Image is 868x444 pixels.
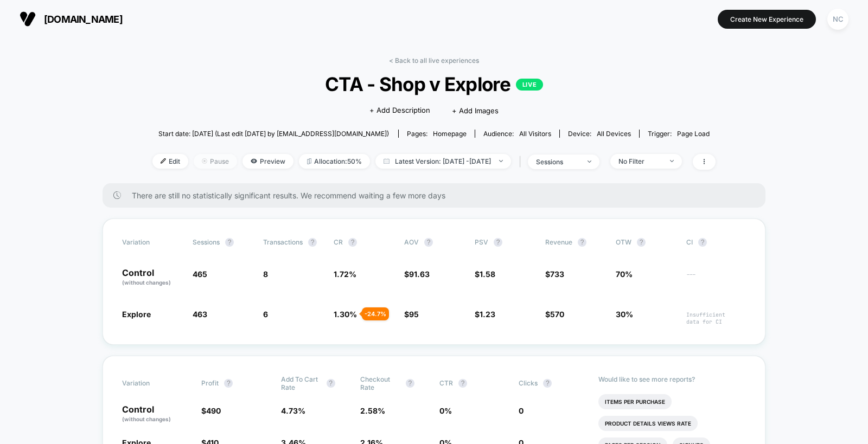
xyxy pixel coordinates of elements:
span: 570 [550,310,564,319]
span: Edit [152,154,188,169]
button: ? [698,238,707,247]
button: ? [308,238,317,247]
li: Product Details Views Rate [598,416,698,431]
span: 30% [616,310,633,319]
span: Start date: [DATE] (Last edit [DATE] by [EMAIL_ADDRESS][DOMAIN_NAME]) [158,130,389,138]
span: $ [475,310,495,319]
button: ? [494,238,502,247]
span: 0 [519,406,524,415]
span: Sessions [193,238,220,246]
span: + Add Description [369,105,430,116]
span: Revenue [545,238,572,246]
div: - 24.7 % [362,307,389,320]
span: $ [545,269,564,279]
span: CI [686,238,746,247]
span: Explore [122,310,151,319]
button: Create New Experience [718,10,816,29]
img: end [499,160,503,162]
span: $ [404,310,419,319]
button: [DOMAIN_NAME] [16,10,126,28]
li: Items Per Purchase [598,394,672,409]
span: 0 % [439,406,452,415]
button: ? [327,379,335,388]
button: NC [824,8,852,30]
button: ? [578,238,586,247]
span: --- [686,271,746,287]
button: ? [348,238,357,247]
img: end [670,160,674,162]
button: ? [406,379,414,388]
span: 4.73 % [281,406,305,415]
span: $ [201,406,221,415]
span: 91.63 [409,269,430,279]
span: [DOMAIN_NAME] [44,14,123,25]
button: ? [225,238,234,247]
img: Visually logo [20,11,36,27]
span: Variation [122,238,182,247]
span: Transactions [263,238,303,246]
p: Control [122,405,190,423]
span: 465 [193,269,207,279]
span: 6 [263,310,268,319]
span: Preview [242,154,293,169]
img: edit [161,158,166,164]
p: LIVE [516,79,543,91]
span: 733 [550,269,564,279]
span: 463 [193,310,207,319]
span: CTR [439,379,453,387]
div: No Filter [618,157,662,165]
span: all devices [597,130,631,138]
span: Insufficient data for CI [686,311,746,325]
img: end [202,158,207,164]
span: 8 [263,269,268,279]
span: Checkout Rate [360,375,400,391]
div: Pages: [407,130,467,138]
span: Pause [194,154,237,169]
button: ? [543,379,552,388]
span: Page Load [677,130,710,138]
span: | [516,154,528,170]
div: Audience: [483,130,551,138]
span: PSV [475,238,488,246]
span: All Visitors [519,130,551,138]
span: 70% [616,269,633,279]
span: $ [545,310,564,319]
span: Allocation: 50% [299,154,370,169]
span: (without changes) [122,279,171,286]
span: AOV [404,238,419,246]
span: Clicks [519,379,538,387]
img: calendar [384,158,390,164]
span: $ [404,269,430,279]
span: Device: [559,130,639,138]
a: < Back to all live experiences [389,56,479,65]
span: (without changes) [122,416,171,422]
img: end [588,160,591,163]
span: OTW [616,238,675,247]
span: homepage [433,130,467,138]
span: $ [475,269,495,279]
div: sessions [536,158,579,166]
span: + Add Images [452,106,499,115]
span: Profit [201,379,219,387]
span: 1.72 % [334,269,356,279]
button: ? [224,379,233,388]
img: rebalance [307,158,311,164]
span: There are still no statistically significant results. We recommend waiting a few more days [132,191,744,200]
span: 1.30 % [334,310,357,319]
span: 95 [409,310,419,319]
span: 1.58 [480,269,495,279]
span: CTA - Shop v Explore [181,73,687,95]
p: Would like to see more reports? [598,375,746,383]
button: ? [637,238,646,247]
span: 1.23 [480,310,495,319]
span: Add To Cart Rate [281,375,321,391]
p: Control [122,268,182,287]
span: Latest Version: [DATE] - [DATE] [375,154,511,169]
button: ? [424,238,433,247]
div: Trigger: [648,130,710,138]
span: 2.58 % [360,406,385,415]
span: CR [334,238,343,246]
div: NC [827,9,848,30]
span: 490 [206,406,221,415]
span: Variation [122,375,182,391]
